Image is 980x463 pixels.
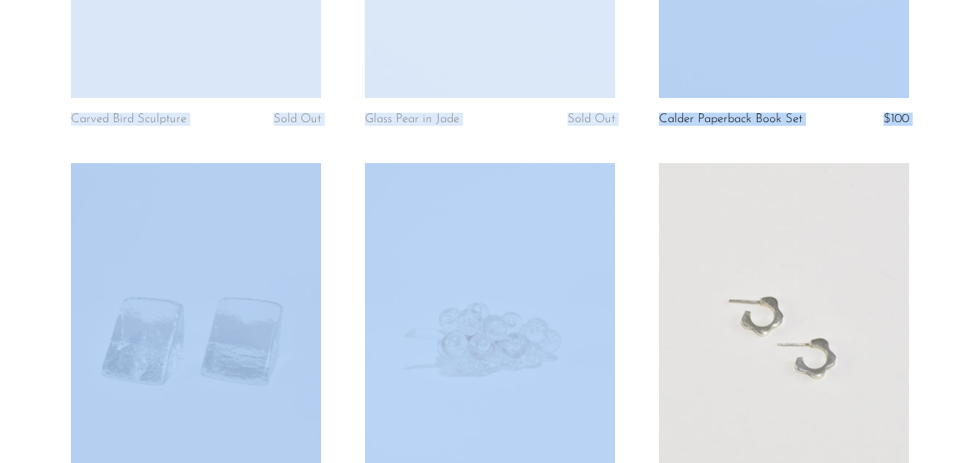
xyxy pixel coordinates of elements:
span: $100 [883,113,909,125]
span: Sold Out [568,113,615,125]
a: Glass Pear in Jade [365,113,459,126]
span: Sold Out [274,113,321,125]
a: Carved Bird Sculpture [71,113,186,126]
a: Calder Paperback Book Set [659,113,802,126]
